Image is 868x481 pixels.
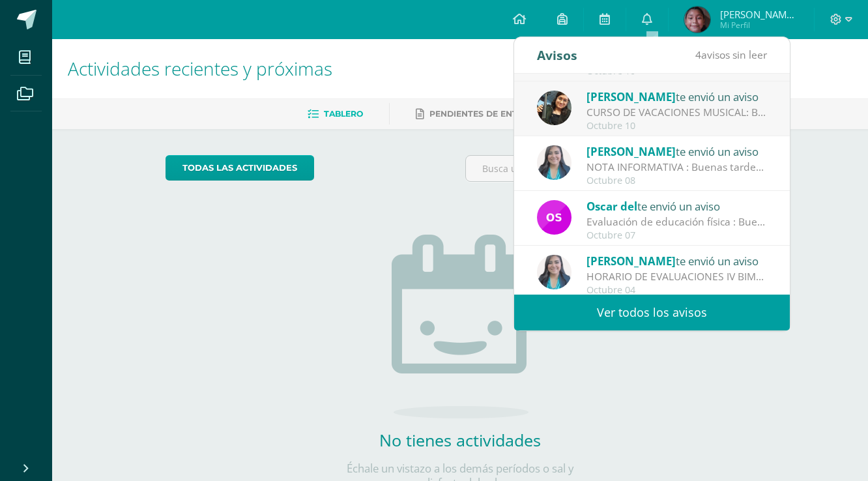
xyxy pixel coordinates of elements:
span: Pendientes de entrega [429,109,541,119]
img: afbb90b42ddb8510e0c4b806fbdf27cc.png [537,91,571,125]
input: Busca una actividad próxima aquí... [466,156,755,181]
span: 4 [695,48,701,62]
img: 01a005a07881a088ae7823f485043a35.png [684,7,710,33]
h2: No tienes actividades [330,429,590,451]
a: todas las Actividades [166,155,314,181]
div: te envió un aviso [586,88,768,105]
span: avisos sin leer [695,48,767,62]
span: [PERSON_NAME] [586,89,676,104]
img: no_activities.png [392,235,528,418]
div: HORARIO DE EVALUACIONES IV BIMESTRE : Queridos estudiantes Envío el horario de evaluaciones corre... [586,269,768,284]
span: Oscar del [586,199,637,214]
img: bce0f8ceb38355b742bd4151c3279ece.png [537,200,571,235]
div: te envió un aviso [586,197,768,214]
div: Octubre 08 [586,175,768,186]
div: Avisos [537,37,577,73]
span: Tablero [324,109,363,119]
span: [PERSON_NAME] Betzabbe [720,8,798,21]
div: Octubre 10 [586,121,768,132]
div: CURSO DE VACACIONES MUSICAL: Buen dia papitos, adjunto información de cursos de vacaciones musica... [586,105,768,120]
div: Octubre 10 [586,66,768,77]
a: Ver todos los avisos [514,295,790,330]
a: Pendientes de entrega [416,104,541,124]
div: te envió un aviso [586,252,768,269]
img: be92b6c484970536b82811644e40775c.png [537,255,571,289]
a: Tablero [308,104,363,124]
div: NOTA INFORMATIVA : Buenas tardes queridos padres de familia y estudiantes Envío nota informativa ... [586,160,768,175]
div: Evaluación de educación física : Buenas tardes espero se encuentren bien en sus labores diarias. ... [586,214,768,229]
span: Mi Perfil [720,20,798,31]
div: Octubre 04 [586,285,768,296]
span: [PERSON_NAME] [586,254,676,269]
span: Actividades recientes y próximas [68,56,332,81]
div: te envió un aviso [586,143,768,160]
img: be92b6c484970536b82811644e40775c.png [537,145,571,180]
div: Octubre 07 [586,230,768,241]
span: [PERSON_NAME] [586,144,676,159]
